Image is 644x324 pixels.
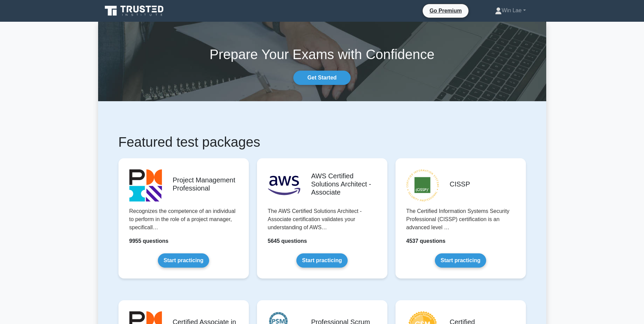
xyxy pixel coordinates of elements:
a: Get Started [293,71,350,85]
a: Start practicing [435,253,486,268]
a: Start practicing [158,253,209,268]
a: Win Lae [479,4,542,17]
h1: Prepare Your Exams with Confidence [98,46,546,62]
h1: Featured test packages [118,134,526,150]
a: Start practicing [296,253,348,268]
a: Go Premium [425,6,466,15]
